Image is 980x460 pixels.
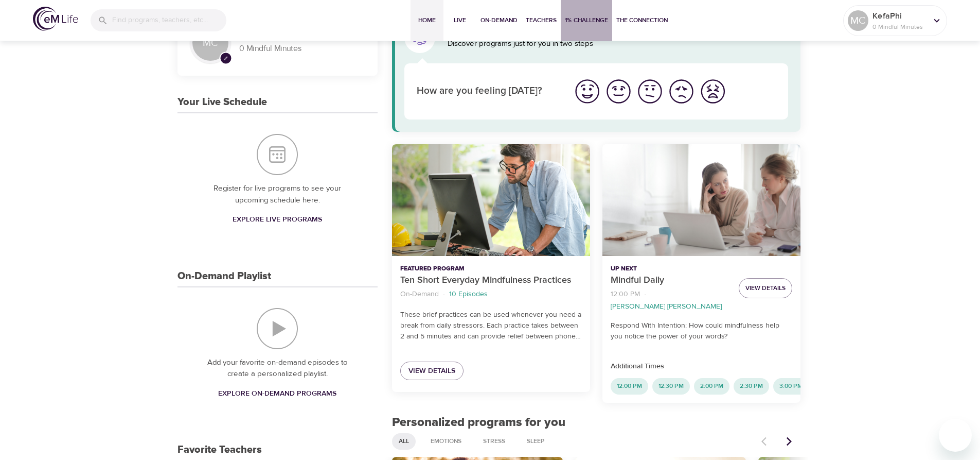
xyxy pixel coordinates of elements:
[666,76,697,107] button: I'm feeling bad
[773,382,809,390] span: 3:00 PM
[218,387,336,400] span: Explore On-Demand Programs
[872,10,927,22] p: KefaPhi
[415,15,439,26] span: Home
[848,10,868,31] div: MC
[177,444,262,456] h3: Favorite Teachers
[745,283,786,294] span: View Details
[734,378,769,395] div: 2:30 PM
[400,274,582,287] p: Ten Short Everyday Mindfulness Practices
[198,357,357,380] p: Add your favorite on-demand episodes to create a personalized playlist.
[611,274,730,287] p: Mindful Daily
[872,22,927,31] p: 0 Mindful Minutes
[177,270,271,282] h3: On-Demand Playlist
[694,378,729,395] div: 2:00 PM
[400,362,464,381] a: View Details
[667,77,696,106] img: bad
[476,433,512,450] div: Stress
[565,15,608,26] span: 1% Challenge
[417,84,559,99] p: How are you feeling [DATE]?
[424,433,468,450] div: Emotions
[739,278,792,298] button: View Details
[636,77,664,106] img: ok
[33,7,78,31] img: logo
[652,378,690,395] div: 12:30 PM
[644,287,646,301] li: ·
[602,144,800,256] button: Mindful Daily
[526,15,557,26] span: Teachers
[572,76,603,107] button: I'm feeling great
[611,264,730,274] p: Up Next
[521,437,551,446] span: Sleep
[734,382,769,390] span: 2:30 PM
[520,433,551,450] div: Sleep
[778,430,800,453] button: Next items
[392,144,590,256] button: Ten Short Everyday Mindfulness Practices
[611,378,648,395] div: 12:00 PM
[408,365,455,378] span: View Details
[257,308,298,349] img: On-Demand Playlist
[400,264,582,274] p: Featured Program
[400,289,439,300] p: On-Demand
[603,76,634,107] button: I'm feeling good
[393,437,415,446] span: All
[177,96,267,108] h3: Your Live Schedule
[611,382,648,390] span: 12:00 PM
[611,289,640,300] p: 12:00 PM
[239,43,365,55] p: 0 Mindful Minutes
[228,210,326,229] a: Explore Live Programs
[611,287,730,312] nav: breadcrumb
[611,361,792,372] p: Additional Times
[699,77,727,106] img: worst
[400,310,582,342] p: These brief practices can be used whenever you need a break from daily stressors. Each practice t...
[694,382,729,390] span: 2:00 PM
[616,15,668,26] span: The Connection
[448,15,472,26] span: Live
[392,415,801,430] h2: Personalized programs for you
[190,22,231,63] div: MC
[424,437,468,446] span: Emotions
[480,15,518,26] span: On-Demand
[257,134,298,175] img: Your Live Schedule
[634,76,666,107] button: I'm feeling ok
[477,437,511,446] span: Stress
[652,382,690,390] span: 12:30 PM
[611,301,722,312] p: [PERSON_NAME] [PERSON_NAME]
[697,76,728,107] button: I'm feeling worst
[773,378,809,395] div: 3:00 PM
[604,77,633,106] img: good
[448,38,789,50] p: Discover programs just for you in two steps
[443,287,445,301] li: ·
[198,183,357,206] p: Register for live programs to see your upcoming schedule here.
[233,213,322,226] span: Explore Live Programs
[392,433,416,450] div: All
[939,419,972,452] iframe: Button to launch messaging window
[611,320,792,342] p: Respond With Intention: How could mindfulness help you notice the power of your words?
[214,384,341,403] a: Explore On-Demand Programs
[449,289,488,300] p: 10 Episodes
[112,9,226,31] input: Find programs, teachers, etc...
[400,287,582,301] nav: breadcrumb
[573,77,601,106] img: great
